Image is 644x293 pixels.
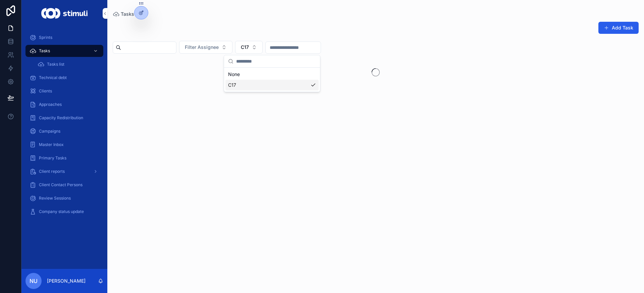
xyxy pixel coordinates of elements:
span: Company status update [39,209,84,214]
div: scrollable content [21,27,107,226]
span: C17 [241,44,249,51]
span: Tasks [39,48,50,54]
span: Primary Tasks [39,155,66,161]
a: Master Inbox [25,139,103,151]
a: Sprints [25,31,103,44]
span: Clients [39,88,52,94]
span: NU [30,277,38,285]
button: Select Button [235,41,263,54]
span: Master Inbox [39,142,64,147]
span: Tasks [121,11,134,17]
button: Select Button [179,41,232,54]
span: Filter Assignee [185,44,219,51]
div: Suggestions [224,68,320,92]
a: Technical debt [25,72,103,84]
span: Approaches [39,102,62,107]
a: Primary Tasks [25,152,103,164]
a: Tasks [113,11,134,17]
a: Client Contact Persons [25,179,103,191]
a: Capacity Redistribution [25,112,103,124]
a: Review Sessions [25,192,103,204]
a: Tasks [25,45,103,57]
button: Add Task [598,22,639,34]
span: Capacity Redistribution [39,115,83,121]
span: Sprints [39,35,52,40]
p: [PERSON_NAME] [47,278,86,284]
a: Company status update [25,206,103,218]
span: Technical debt [39,75,67,80]
span: C17 [228,82,236,88]
a: Campaigns [25,125,103,137]
a: Clients [25,85,103,97]
img: App logo [41,8,87,19]
a: Approaches [25,98,103,111]
span: Client Contact Persons [39,182,83,188]
a: Tasks list [34,58,103,70]
span: Review Sessions [39,196,71,201]
span: Client reports [39,169,65,174]
a: Client reports [25,165,103,177]
span: Tasks list [47,62,64,67]
span: Campaigns [39,129,60,134]
div: None [225,69,319,80]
